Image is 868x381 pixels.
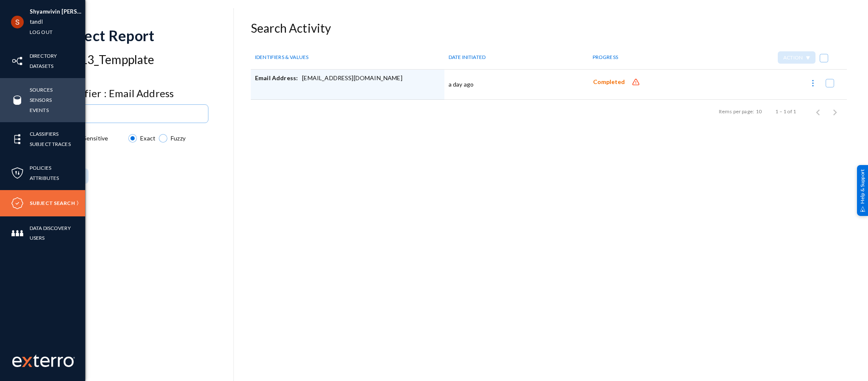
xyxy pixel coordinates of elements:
[137,134,155,143] span: Exact
[30,198,75,208] a: Subject Search
[857,165,868,216] div: Help & Support
[12,354,75,367] img: exterro-work-mark.svg
[775,108,796,115] div: 1 – 1 of 1
[719,108,754,115] div: Items per page:
[11,55,24,67] img: icon-inventory.svg
[251,46,444,70] th: IDENTIFIERS & VALUES
[11,133,24,146] img: icon-elements.svg
[860,206,865,212] img: help_support.svg
[11,167,24,179] img: icon-policies.svg
[593,78,625,86] span: Completed
[30,173,59,183] a: Attributes
[11,227,24,240] img: icon-members.svg
[255,74,298,81] span: Email Address:
[11,16,24,28] img: ACg8ocLCHWB70YVmYJSZIkanuWRMiAOKj9BOxslbKTvretzi-06qRA=s96-c
[586,74,632,90] button: Completed
[30,163,51,173] a: Policies
[30,17,43,27] a: tandl
[30,61,53,71] a: Datasets
[30,7,85,17] li: Shyamvivin [PERSON_NAME] [PERSON_NAME]
[56,27,233,44] div: Subject Report
[444,46,582,70] th: DATE INITIATED
[30,51,57,61] a: Directory
[30,85,53,95] a: Sources
[444,70,582,100] td: a day ago
[56,53,233,67] h3: Oct_13_Tempplate
[30,129,58,139] a: Classifiers
[810,103,826,120] button: Previous page
[56,87,233,100] h4: Identifier : Email Address
[826,103,843,120] button: Next page
[255,74,440,95] div: [EMAIL_ADDRESS][DOMAIN_NAME]
[11,94,24,106] img: icon-sources.svg
[632,78,640,87] img: icon-alert.svg
[167,134,186,143] span: Fuzzy
[30,27,53,37] a: Log out
[30,139,71,149] a: Subject Traces
[582,46,698,70] th: PROGRESS
[30,95,52,105] a: Sensors
[30,105,49,115] a: Events
[809,79,817,87] img: icon-more.svg
[11,197,24,210] img: icon-compliance.svg
[30,223,85,243] a: Data Discovery Users
[756,108,762,115] div: 10
[22,357,32,367] img: exterro-logo.svg
[251,21,847,36] h3: Search Activity
[68,132,108,145] span: Case Sensitive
